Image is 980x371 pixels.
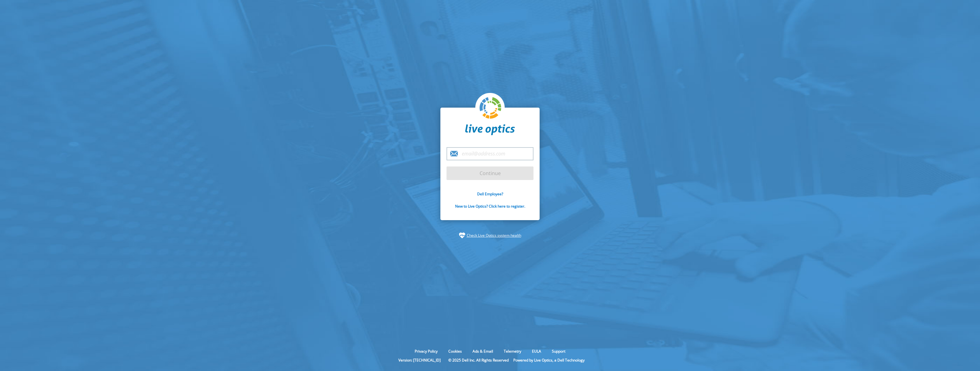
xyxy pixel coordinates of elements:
a: Cookies [444,349,466,354]
a: Telemetry [499,349,526,354]
img: liveoptics-logo.svg [480,97,502,119]
li: © 2025 Dell Inc. All Rights Reserved [445,358,512,363]
a: Check Live Optics system health [467,232,521,239]
a: Dell Employee? [477,191,503,197]
li: Version: [TECHNICAL_ID] [395,358,444,363]
img: status-check-icon.svg [459,232,465,239]
a: New to Live Optics? Click here to register. [455,204,525,209]
a: EULA [527,349,546,354]
a: Privacy Policy [410,349,442,354]
li: Powered by Live Optics, a Dell Technology [513,358,585,363]
a: Support [547,349,570,354]
input: email@address.com [447,147,533,160]
img: liveoptics-word.svg [465,124,515,135]
a: Ads & Email [468,349,498,354]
